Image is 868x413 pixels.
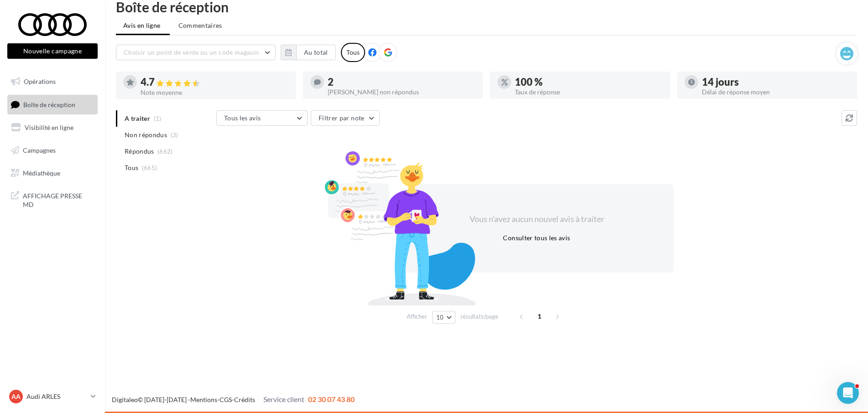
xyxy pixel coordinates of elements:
[7,43,98,59] button: Nouvelle campagne
[407,312,427,321] span: Afficher
[171,131,178,139] span: (3)
[458,213,615,225] div: Vous n'avez aucun nouvel avis à traiter
[296,45,336,60] button: Au total
[142,164,157,171] span: (665)
[460,312,498,321] span: résultats/page
[5,72,99,91] a: Opérations
[702,89,850,95] div: Délai de réponse moyen
[432,311,455,324] button: 10
[23,190,94,209] span: AFFICHAGE PRESSE MD
[328,77,476,87] div: 2
[112,396,355,403] span: © [DATE]-[DATE] - - -
[124,48,259,56] span: Choisir un point de vente ou un code magasin
[328,89,476,95] div: [PERSON_NAME] non répondus
[281,45,336,60] button: Au total
[341,43,365,62] div: Tous
[116,45,276,60] button: Choisir un point de vente ou un code magasin
[141,77,288,88] div: 4.7
[112,396,138,403] a: Digitaleo
[234,396,255,403] a: Crédits
[532,309,547,324] span: 1
[23,169,60,176] span: Médiathèque
[515,89,663,95] div: Taux de réponse
[308,395,355,403] span: 02 30 07 43 80
[178,21,222,30] span: Commentaires
[5,164,99,183] a: Médiathèque
[141,89,288,96] div: Note moyenne
[216,110,308,126] button: Tous les avis
[436,314,444,321] span: 10
[24,77,56,85] span: Opérations
[125,130,167,139] span: Non répondus
[220,396,232,403] a: CGS
[311,110,380,126] button: Filtrer par note
[5,95,99,114] a: Boîte de réception
[190,396,217,403] a: Mentions
[515,77,663,87] div: 100 %
[25,124,73,131] span: Visibilité en ligne
[125,163,138,172] span: Tous
[157,148,173,155] span: (662)
[26,392,87,401] p: Audi ARLES
[702,77,850,87] div: 14 jours
[837,382,859,404] iframe: Intercom live chat
[23,100,75,108] span: Boîte de réception
[7,388,98,405] a: AA Audi ARLES
[5,118,99,137] a: Visibilité en ligne
[125,147,154,156] span: Répondus
[11,392,21,401] span: AA
[5,186,99,213] a: AFFICHAGE PRESSE MD
[224,114,261,122] span: Tous les avis
[5,141,99,160] a: Campagnes
[23,146,56,154] span: Campagnes
[499,232,574,243] button: Consulter tous les avis
[263,395,304,403] span: Service client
